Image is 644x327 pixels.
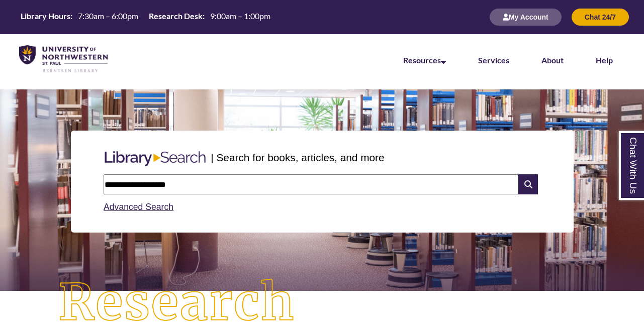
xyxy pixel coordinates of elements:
[572,9,629,26] button: Chat 24/7
[17,11,274,23] table: Hours Today
[596,55,613,65] a: Help
[100,147,211,170] img: Libary Search
[145,11,206,22] th: Research Desk:
[490,13,562,21] a: My Account
[78,11,138,21] span: 7:30am – 6:00pm
[478,55,509,65] a: Services
[518,174,537,194] i: Search
[17,11,74,22] th: Library Hours:
[104,202,173,212] a: Advanced Search
[17,11,274,24] a: Hours Today
[211,150,384,165] p: | Search for books, articles, and more
[210,11,270,21] span: 9:00am – 1:00pm
[541,55,564,65] a: About
[403,55,446,65] a: Resources
[572,13,629,21] a: Chat 24/7
[490,9,562,26] button: My Account
[19,45,108,73] img: UNWSP Library Logo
